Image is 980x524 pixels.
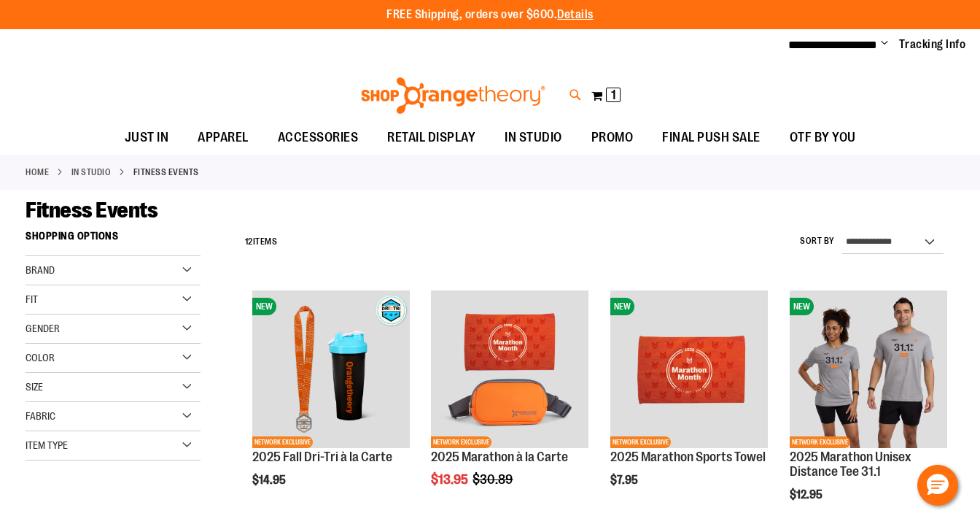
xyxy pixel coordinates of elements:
[775,121,871,155] a: OTF BY YOU
[26,352,55,363] span: Color
[591,121,634,154] span: PROMO
[611,88,616,102] span: 1
[800,235,835,247] label: Sort By
[610,298,634,315] span: NEW
[245,231,278,253] h2: Items
[610,436,671,448] span: NETWORK EXCLUSIVE
[373,121,490,155] a: RETAIL DISPLAY
[252,450,392,464] a: 2025 Fall Dri-Tri à la Carte
[198,121,249,154] span: APPAREL
[431,290,588,448] img: 2025 Marathon à la Carte
[610,474,640,487] span: $7.95
[110,121,184,155] a: JUST IN
[183,121,263,155] a: APPAREL
[790,436,850,448] span: NETWORK EXCLUSIVE
[26,223,201,256] strong: Shopping Options
[431,436,491,448] span: NETWORK EXCLUSIVE
[610,290,768,448] img: 2025 Marathon Sports Towel
[26,381,43,393] span: Size
[26,293,38,305] span: Fit
[431,290,588,450] a: 2025 Marathon à la CarteNETWORK EXCLUSIVE
[125,121,169,154] span: JUST IN
[881,37,888,52] button: Account menu
[26,439,68,451] span: Item Type
[662,121,761,154] span: FINAL PUSH SALE
[899,36,966,53] a: Tracking Info
[252,290,410,450] a: 2025 Fall Dri-Tri à la CarteNEWNETWORK EXCLUSIVE
[790,290,947,450] a: 2025 Marathon Unisex Distance Tee 31.1NEWNETWORK EXCLUSIVE
[263,121,373,155] a: ACCESSORIES
[387,121,475,154] span: RETAIL DISPLAY
[26,323,60,334] span: Gender
[245,236,253,247] span: 12
[26,198,157,223] span: Fitness Events
[557,8,594,21] a: Details
[790,290,947,448] img: 2025 Marathon Unisex Distance Tee 31.1
[26,264,55,276] span: Brand
[790,488,825,501] span: $12.95
[252,290,410,448] img: 2025 Fall Dri-Tri à la Carte
[26,166,49,179] a: Home
[424,283,596,524] div: product
[71,166,112,179] a: IN STUDIO
[610,290,768,450] a: 2025 Marathon Sports TowelNEWNETWORK EXCLUSIVE
[386,7,594,23] p: FREE Shipping, orders over $600.
[472,472,515,487] span: $30.89
[252,474,288,487] span: $14.95
[577,121,648,155] a: PROMO
[917,465,958,506] button: Hello, have a question? Let’s chat.
[245,283,417,524] div: product
[603,283,775,524] div: product
[278,121,359,154] span: ACCESSORIES
[610,450,766,464] a: 2025 Marathon Sports Towel
[252,298,276,315] span: NEW
[490,121,577,154] a: IN STUDIO
[790,121,856,154] span: OTF BY YOU
[647,121,775,155] a: FINAL PUSH SALE
[133,166,199,179] strong: Fitness Events
[431,450,568,464] a: 2025 Marathon à la Carte
[790,298,814,315] span: NEW
[359,77,548,114] img: Shop Orangetheory
[431,472,470,487] span: $13.95
[26,410,55,422] span: Fabric
[790,450,911,479] a: 2025 Marathon Unisex Distance Tee 31.1
[505,121,562,154] span: IN STUDIO
[252,436,313,448] span: NETWORK EXCLUSIVE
